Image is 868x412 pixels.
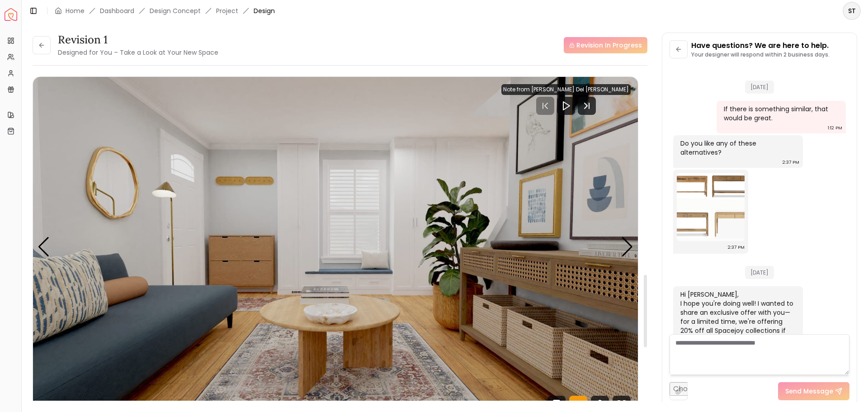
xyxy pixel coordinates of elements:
svg: Play [561,100,571,111]
div: 1:12 PM [828,123,842,133]
small: Designed for You – Take a Look at Your New Space [58,48,218,57]
h3: Revision 1 [58,33,218,47]
span: [DATE] [745,266,774,279]
div: Note from [PERSON_NAME] Del [PERSON_NAME] [501,84,631,95]
div: 2:37 PM [783,158,799,167]
li: Design Concept [150,6,201,15]
span: [DATE] [745,81,774,94]
span: ST [844,3,860,19]
div: Hi [PERSON_NAME], I hope you're doing well! I wanted to share an exclusive offer with you—for a l... [680,290,794,398]
a: Spacejoy [5,8,17,21]
p: Your designer will respond within 2 business days. [691,51,830,58]
div: Previous slide [38,237,50,257]
div: Next slide [621,237,633,257]
div: 2:37 PM [728,243,745,252]
img: Chat Image [677,173,745,241]
button: ST [843,2,861,20]
a: Dashboard [100,6,134,15]
nav: breadcrumb [55,6,275,15]
a: Project [216,6,238,15]
span: Design [254,6,275,15]
svg: Next Track [578,97,596,115]
p: Have questions? We are here to help. [691,40,830,51]
div: Do you like any of these alternatives? [680,139,794,157]
div: If there is something similar, that would be great. [724,104,837,123]
img: Spacejoy Logo [5,8,17,21]
a: Home [66,6,85,15]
